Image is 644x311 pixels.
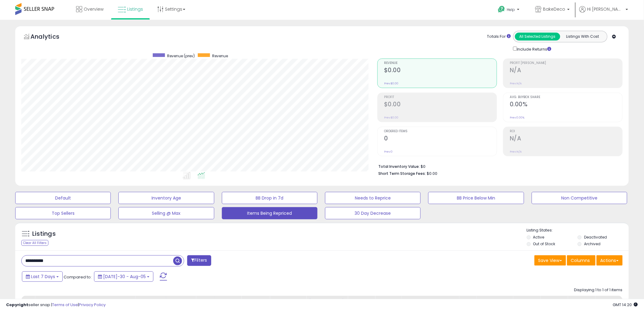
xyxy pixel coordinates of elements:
[378,162,618,170] li: $0
[507,7,515,12] span: Help
[384,116,398,119] small: Prev: $0.00
[212,53,228,58] span: Revenue
[15,192,111,204] button: Default
[222,207,317,219] button: Items Being Repriced
[479,298,511,311] div: Current Buybox Price
[198,298,212,305] div: Cost
[571,298,593,311] div: Total Rev.
[571,257,590,263] span: Columns
[118,207,214,219] button: Selling @ Max
[579,6,628,20] a: Hi [PERSON_NAME]
[118,192,214,204] button: Inventory Age
[222,192,317,204] button: BB Drop in 7d
[325,207,421,219] button: 30 Day Decrease
[94,271,153,282] button: [DATE]-30 - Aug-05
[574,287,623,293] div: Displaying 1 to 1 of 1 items
[79,302,106,308] a: Privacy Policy
[404,298,457,305] div: Listed Price
[138,298,163,305] div: Repricing
[515,33,560,41] button: All Selected Listings
[384,62,497,65] span: Revenue
[510,135,622,143] h2: N/A
[598,298,620,311] div: Ordered Items
[272,298,304,305] div: Min Price
[127,6,143,12] span: Listings
[527,228,629,233] p: Listing States:
[498,5,506,13] i: Get Help
[584,235,607,240] label: Deactivated
[52,302,78,308] a: Terms of Use
[384,101,497,109] h2: $0.00
[15,207,111,219] button: Top Sellers
[384,67,497,75] h2: $0.00
[378,171,426,176] b: Short Term Storage Fees:
[510,96,622,99] span: Avg. Buybox Share
[167,53,195,58] span: Revenue (prev)
[560,33,605,41] button: Listings With Cost
[6,302,28,308] strong: Copyright
[510,116,524,119] small: Prev: 0.00%
[613,302,638,308] span: 2025-08-13 14:20 GMT
[32,230,56,238] h5: Listings
[510,130,622,133] span: ROI
[325,192,421,204] button: Needs to Reprice
[384,130,497,133] span: Ordered Items
[21,240,48,246] div: Clear All Filters
[543,6,565,12] span: BakeDeco
[487,34,511,40] div: Totals For
[510,67,622,75] h2: N/A
[244,298,267,311] div: Fulfillment Cost
[543,298,565,311] div: Num of Comp.
[378,164,420,169] b: Total Inventory Value:
[30,32,71,42] h5: Analytics
[37,298,132,305] div: Title
[509,45,559,52] div: Include Returns
[31,274,55,280] span: Last 7 Days
[6,302,106,308] div: seller snap | |
[309,298,345,305] div: [PERSON_NAME]
[510,101,622,109] h2: 0.00%
[217,298,239,311] div: Additional Cost
[462,298,474,311] div: Ship Price
[493,1,526,20] a: Help
[384,82,398,85] small: Prev: $0.00
[64,274,92,280] span: Compared to:
[384,135,497,143] h2: 0
[427,171,437,176] span: $0.00
[567,255,596,266] button: Columns
[84,6,103,12] span: Overview
[533,235,544,240] label: Active
[510,82,522,85] small: Prev: N/A
[384,150,393,154] small: Prev: 0
[103,274,146,280] span: [DATE]-30 - Aug-05
[169,298,193,305] div: Fulfillment
[516,298,538,311] div: BB Share 24h.
[532,192,627,204] button: Non Competitive
[533,241,555,246] label: Out of Stock
[510,150,522,154] small: Prev: N/A
[534,255,566,266] button: Save View
[384,96,497,99] span: Profit
[187,255,211,266] button: Filters
[22,271,63,282] button: Last 7 Days
[428,192,524,204] button: BB Price Below Min
[510,62,622,65] span: Profit [PERSON_NAME]
[378,298,399,311] div: Fulfillable Quantity
[584,241,600,246] label: Archived
[597,255,623,266] button: Actions
[587,6,624,12] span: Hi [PERSON_NAME]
